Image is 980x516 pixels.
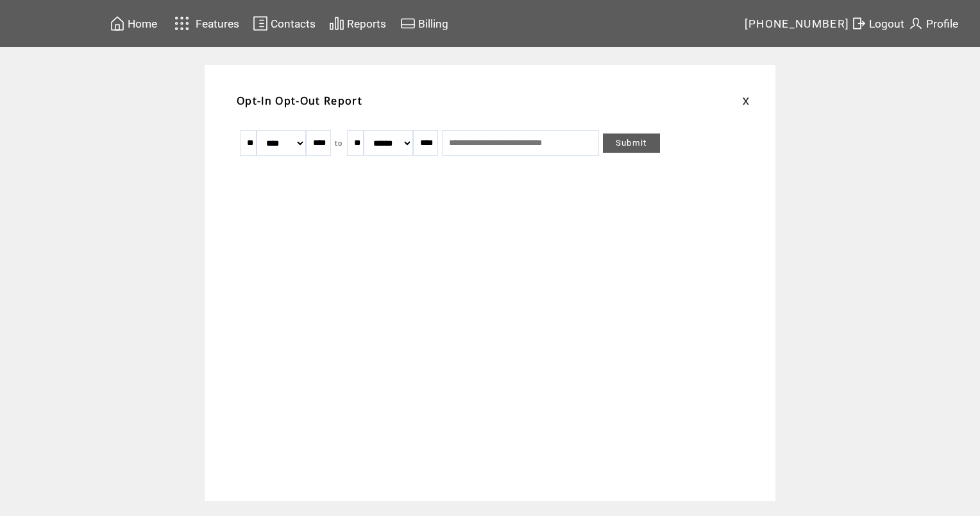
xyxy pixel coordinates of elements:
[237,94,362,108] span: Opt-In Opt-Out Report
[398,13,450,33] a: Billing
[347,17,386,30] span: Reports
[849,13,906,33] a: Logout
[418,17,448,30] span: Billing
[400,15,416,31] img: creidtcard.svg
[329,15,344,31] img: chart.svg
[335,139,343,148] span: to
[169,11,241,36] a: Features
[253,15,268,31] img: contacts.svg
[906,13,960,33] a: Profile
[745,17,850,30] span: [PHONE_NUMBER]
[869,17,904,30] span: Logout
[110,15,125,31] img: home.svg
[851,15,866,31] img: exit.svg
[171,13,193,34] img: features.svg
[327,13,388,33] a: Reports
[926,17,958,30] span: Profile
[908,15,924,31] img: profile.svg
[603,133,660,153] a: Submit
[196,17,239,30] span: Features
[271,17,316,30] span: Contacts
[251,13,317,33] a: Contacts
[108,13,159,33] a: Home
[128,17,157,30] span: Home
